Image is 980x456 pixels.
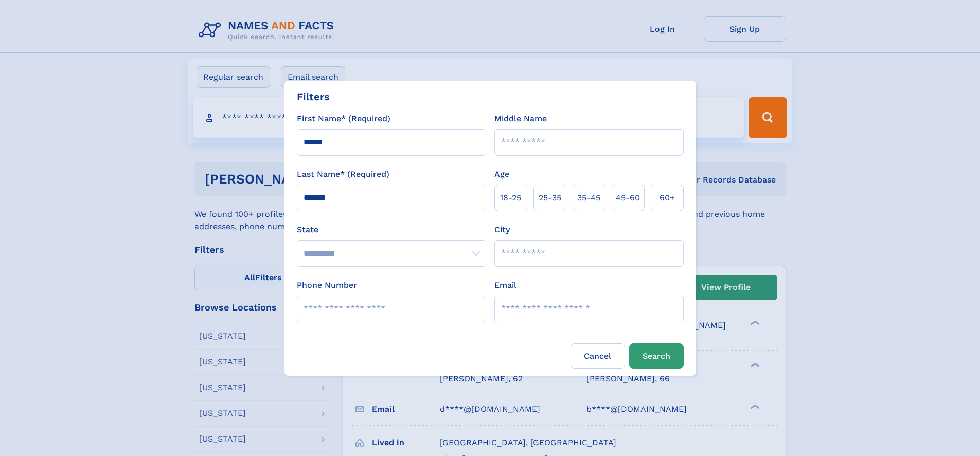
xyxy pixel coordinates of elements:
[297,89,330,104] div: Filters
[494,113,547,125] label: Middle Name
[616,192,640,204] span: 45‑60
[660,192,675,204] span: 60+
[297,168,389,180] label: Last Name* (Required)
[297,113,390,125] label: First Name* (Required)
[577,192,600,204] span: 35‑45
[571,343,625,369] label: Cancel
[297,279,357,291] label: Phone Number
[629,343,684,369] button: Search
[500,192,521,204] span: 18‑25
[539,192,561,204] span: 25‑35
[297,224,486,236] label: State
[494,224,510,236] label: City
[494,279,516,291] label: Email
[494,168,509,180] label: Age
